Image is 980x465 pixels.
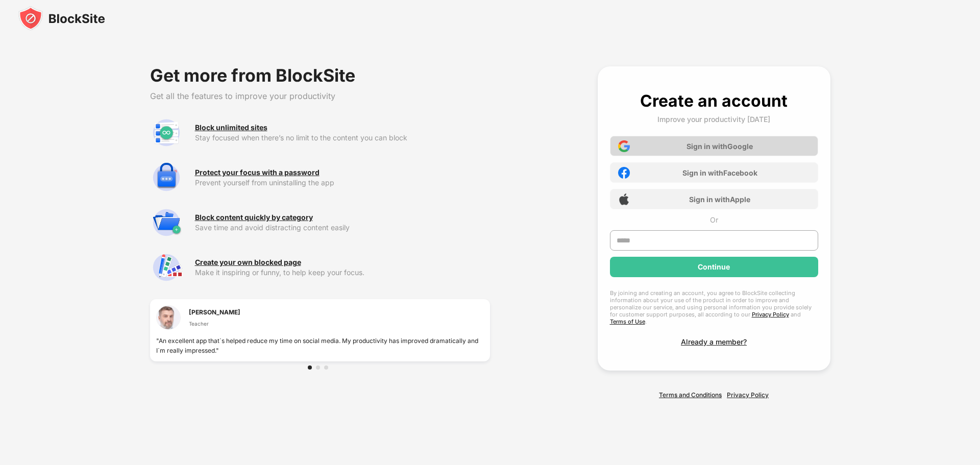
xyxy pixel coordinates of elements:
[687,142,753,151] div: Sign in with Google
[659,391,722,399] a: Terms and Conditions
[189,307,240,317] div: [PERSON_NAME]
[150,206,183,239] img: premium-category.svg
[195,213,313,222] div: Block content quickly by category
[195,168,320,177] div: Protect your focus with a password
[618,167,630,179] img: facebook-icon.png
[195,258,301,266] div: Create your own blocked page
[156,336,484,355] div: "An excellent app that`s helped reduce my time on social media. My productivity has improved dram...
[710,215,718,224] div: Or
[610,289,818,325] div: By joining and creating an account, you agree to BlockSite collecting information about your use ...
[195,124,267,132] div: Block unlimited sites
[610,318,645,325] a: Terms of Use
[640,91,788,111] div: Create an account
[150,91,491,101] div: Get all the features to improve your productivity
[681,337,747,346] div: Already a member?
[682,168,757,177] div: Sign in with Facebook
[195,134,491,142] div: Stay focused when there’s no limit to the content you can block
[195,224,491,232] div: Save time and avoid distracting content easily
[189,320,240,328] div: Teacher
[18,6,105,31] img: blocksite-icon-black.svg
[618,140,630,152] img: google-icon.png
[689,195,750,204] div: Sign in with Apple
[195,268,491,277] div: Make it inspiring or funny, to help keep your focus.
[150,161,183,194] img: premium-password-protection.svg
[150,66,491,85] div: Get more from BlockSite
[156,305,181,330] img: testimonial-1.jpg
[657,115,770,124] div: Improve your productivity [DATE]
[150,116,183,149] img: premium-unlimited-blocklist.svg
[752,311,789,318] a: Privacy Policy
[727,391,769,399] a: Privacy Policy
[150,251,183,284] img: premium-customize-block-page.svg
[195,179,491,187] div: Prevent yourself from uninstalling the app
[698,263,730,271] div: Continue
[618,193,630,205] img: apple-icon.png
